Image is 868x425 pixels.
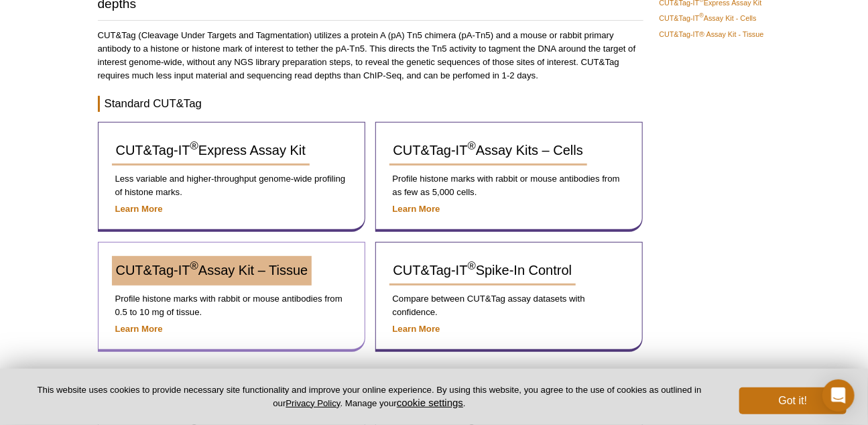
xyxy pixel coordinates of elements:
[112,136,310,166] a: CUT&Tag-IT®Express Assay Kit
[115,324,163,334] a: Learn More
[389,256,576,286] a: CUT&Tag-IT®Spike-In Control
[98,96,643,112] h3: Standard CUT&Tag
[112,292,351,319] p: Profile histone marks with rabbit or mouse antibodies from 0.5 to 10 mg of tissue.
[822,379,855,412] div: Open Intercom Messenger
[397,397,463,408] button: cookie settings
[116,263,308,278] span: CUT&Tag-IT Assay Kit – Tissue
[115,204,163,214] a: Learn More
[393,324,440,334] a: Learn More
[389,292,629,319] p: Compare between CUT&Tag assay datasets with confidence.
[660,12,757,24] a: CUT&Tag-IT®Assay Kit - Cells
[190,140,198,153] sup: ®
[98,29,643,82] p: CUT&Tag (Cleavage Under Targets and Tagmentation) utilizes a protein A (pA) Tn5 chimera (pA-Tn5) ...
[286,398,340,408] a: Privacy Policy
[660,28,764,40] a: CUT&Tag-IT® Assay Kit - Tissue
[468,140,476,153] sup: ®
[393,143,583,158] span: CUT&Tag-IT Assay Kits – Cells
[21,384,717,410] p: This website uses cookies to provide necessary site functionality and improve your online experie...
[112,256,312,286] a: CUT&Tag-IT®Assay Kit – Tissue
[190,260,198,273] sup: ®
[393,204,440,214] a: Learn More
[112,172,351,199] p: Less variable and higher-throughput genome-wide profiling of histone marks.
[393,263,572,278] span: CUT&Tag-IT Spike-In Control
[700,13,704,19] sup: ®
[739,387,847,414] button: Got it!
[389,136,587,166] a: CUT&Tag-IT®Assay Kits – Cells
[116,143,306,158] span: CUT&Tag-IT Express Assay Kit
[389,172,629,199] p: Profile histone marks with rabbit or mouse antibodies from as few as 5,000 cells.
[468,260,476,273] sup: ®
